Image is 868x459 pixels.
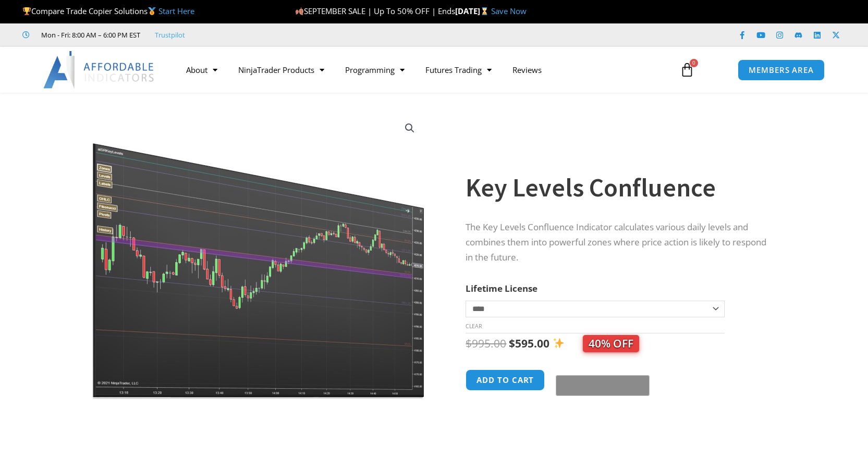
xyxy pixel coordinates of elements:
[455,6,491,16] strong: [DATE]
[158,6,194,16] a: Start Here
[583,335,639,352] span: 40% OFF
[738,59,825,81] a: MEMBERS AREA
[664,55,710,85] a: 0
[466,282,537,294] label: Lifetime License
[23,7,31,15] img: 🏆
[491,6,527,16] a: Save Now
[335,58,415,82] a: Programming
[148,7,156,15] img: 🥇
[466,369,545,391] button: Add to cart
[556,375,650,396] button: Buy with GPay
[466,336,506,351] bdi: 995.00
[749,66,814,74] span: MEMBERS AREA
[509,336,549,351] bdi: 595.00
[295,6,455,16] span: SEPTEMBER SALE | Up To 50% OFF | Ends
[228,58,335,82] a: NinjaTrader Products
[400,119,419,138] a: View full-screen image gallery
[553,338,564,349] img: ✨
[415,58,502,82] a: Futures Trading
[176,58,228,82] a: About
[43,51,155,89] img: LogoAI | Affordable Indicators – NinjaTrader
[466,220,770,265] p: The Key Levels Confluence Indicator calculates various daily levels and combines them into powerf...
[39,29,140,41] span: Mon - Fri: 8:00 AM – 6:00 PM EST
[296,7,303,15] img: 🍂
[466,322,482,330] a: Clear options
[481,7,488,15] img: ⌛
[509,336,515,351] span: $
[466,169,770,206] h1: Key Levels Confluence
[176,58,668,82] nav: Menu
[466,336,472,351] span: $
[155,29,185,41] a: Trustpilot
[554,368,647,369] iframe: Secure payment input frame
[92,111,427,399] img: Key Levels 1
[690,59,698,67] span: 0
[22,6,194,16] span: Compare Trade Copier Solutions
[502,58,552,82] a: Reviews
